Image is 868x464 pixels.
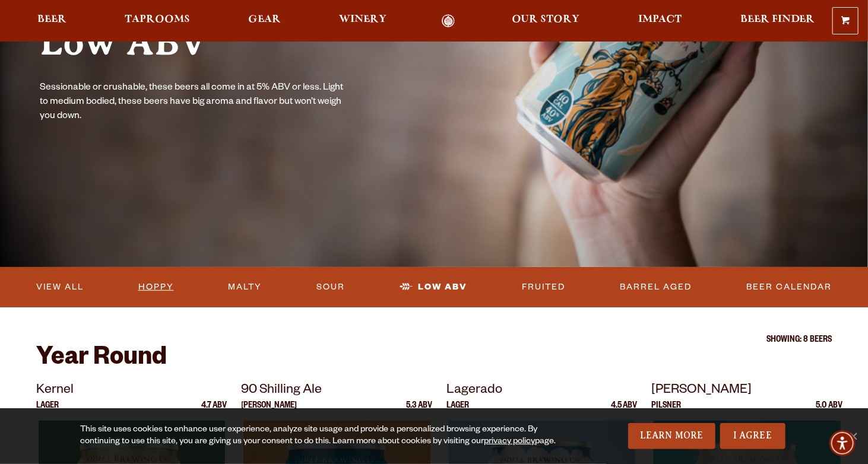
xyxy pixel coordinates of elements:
[615,274,696,301] a: Barrel Aged
[80,424,565,448] div: This site uses cookies to enhance user experience, analyze site usage and provide a personalized ...
[652,402,682,421] p: Pilsner
[628,423,715,449] a: Learn More
[446,380,638,402] p: Lagerado
[117,14,198,27] a: Taprooms
[816,402,842,421] p: 5.0 ABV
[406,402,432,421] p: 5.3 ABV
[201,402,227,421] p: 4.7 ABV
[240,14,289,27] a: Gear
[426,14,471,27] a: Odell Home
[331,14,394,27] a: Winery
[504,14,588,27] a: Our Story
[134,274,179,301] a: Hoppy
[36,402,59,421] p: Lager
[312,274,350,301] a: Sour
[242,402,297,421] p: [PERSON_NAME]
[248,15,281,24] span: Gear
[740,15,815,24] span: Beer Finder
[36,380,227,402] p: Kernel
[37,15,66,24] span: Beer
[720,423,785,449] a: I Agree
[742,274,837,301] a: Beer Calendar
[40,22,410,62] h1: Low ABV
[512,15,580,24] span: Our Story
[40,81,344,124] p: Sessionable or crushable, these beers all come in at 5% ABV or less. Light to medium bodied, thes...
[224,274,267,301] a: Malty
[517,274,570,301] a: Fruited
[733,14,823,27] a: Beer Finder
[829,430,856,456] div: Accessibility Menu
[446,402,469,421] p: Lager
[631,14,690,27] a: Impact
[339,15,387,24] span: Winery
[242,380,433,402] p: 90 Shilling Ale
[484,437,535,447] a: privacy policy
[125,15,190,24] span: Taprooms
[395,274,472,301] a: Low ABV
[36,345,832,374] h2: Year Round
[652,380,843,402] p: [PERSON_NAME]
[30,14,74,27] a: Beer
[611,402,638,421] p: 4.5 ABV
[36,336,832,345] p: Showing: 8 Beers
[31,274,88,301] a: View All
[638,15,682,24] span: Impact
